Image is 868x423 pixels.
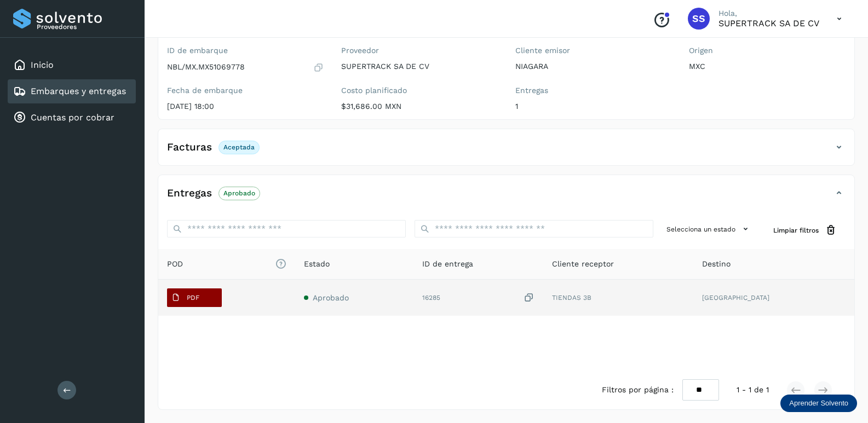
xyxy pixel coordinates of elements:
h4: Entregas [167,187,212,200]
p: SUPERTRACK SA DE CV [341,62,498,71]
div: Cuentas por cobrar [8,106,136,130]
label: Proveedor [341,46,498,55]
span: Cliente receptor [552,258,614,270]
button: Selecciona un estado [662,220,756,238]
label: Costo planificado [341,86,498,95]
span: Estado [304,258,330,270]
p: 1 [515,102,672,111]
div: FacturasAceptada [158,138,854,165]
label: Entregas [515,86,672,95]
div: Inicio [8,53,136,77]
p: NIAGARA [515,62,672,71]
label: Origen [689,46,846,55]
span: Destino [702,258,731,270]
span: Aprobado [313,293,349,302]
td: [GEOGRAPHIC_DATA] [693,280,854,316]
p: Proveedores [37,23,131,31]
span: ID de entrega [422,258,473,270]
button: PDF [167,288,222,307]
span: Limpiar filtros [773,225,819,235]
a: Cuentas por cobrar [31,112,114,123]
div: EntregasAprobado [158,184,854,211]
div: 16285 [422,292,534,304]
a: Embarques y entregas [31,86,126,96]
p: Aprobado [223,189,255,197]
label: Cliente emisor [515,46,672,55]
span: 1 - 1 de 1 [737,384,769,396]
p: SUPERTRACK SA DE CV [718,18,819,28]
p: Aceptada [223,143,255,151]
label: ID de embarque [167,46,324,55]
p: Aprender Solvento [789,399,848,408]
p: MXC [689,62,846,71]
h4: Facturas [167,141,212,154]
p: $31,686.00 MXN [341,102,498,111]
span: Filtros por página : [602,384,674,396]
div: Embarques y entregas [8,79,136,103]
a: Inicio [31,60,54,70]
label: Fecha de embarque [167,86,324,95]
p: [DATE] 18:00 [167,102,324,111]
span: POD [167,258,286,270]
div: Aprender Solvento [780,395,857,412]
p: Hola, [718,9,819,18]
p: NBL/MX.MX51069778 [167,62,245,72]
td: TIENDAS 3B [543,280,694,316]
p: PDF [187,294,199,302]
button: Limpiar filtros [764,220,846,240]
